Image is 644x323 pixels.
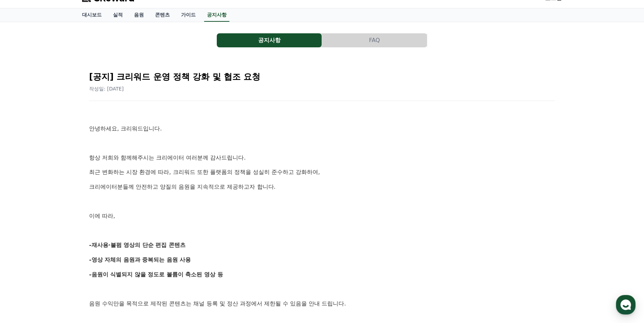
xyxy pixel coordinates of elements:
a: 콘텐츠 [149,8,175,22]
p: 안녕하세요, 크리워드입니다. [89,124,555,133]
a: 가이드 [175,8,201,22]
p: 이에 따라, [89,211,555,221]
button: 공지사항 [217,33,322,47]
a: 대시보드 [76,8,107,22]
p: 항상 저희와 함께해주시는 크리에이터 여러분께 감사드립니다. [89,153,555,162]
a: 설정 [90,222,135,240]
a: 공지사항 [204,8,229,22]
strong: -재사용·불펌 영상의 단순 편집 콘텐츠 [89,242,186,248]
button: FAQ [322,33,427,47]
strong: -영상 자체의 음원과 중복되는 음원 사용 [89,256,191,263]
a: 대화 [46,222,90,240]
a: 음원 [128,8,149,22]
a: 실적 [107,8,128,22]
span: 작성일: [DATE] [89,86,124,92]
strong: -음원이 식별되지 않을 정도로 볼륨이 축소된 영상 등 [89,271,223,278]
p: 음원 수익만을 목적으로 제작된 콘텐츠는 채널 등록 및 정산 과정에서 제한될 수 있음을 안내 드립니다. [89,299,555,308]
p: 크리에이터분들께 안전하고 양질의 음원을 지속적으로 제공하고자 합니다. [89,182,555,191]
h2: [공지] 크리워드 운영 정책 강화 및 협조 요청 [89,71,555,82]
a: 홈 [2,222,46,240]
span: 설정 [108,233,117,238]
span: 홈 [22,233,26,238]
span: 대화 [64,233,73,239]
p: 최근 변화하는 시장 환경에 따라, 크리워드 또한 플랫폼의 정책을 성실히 준수하고 강화하여, [89,168,555,177]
